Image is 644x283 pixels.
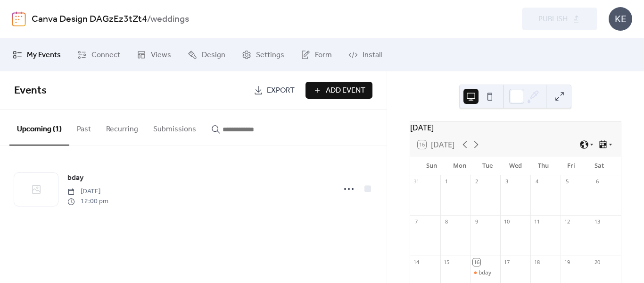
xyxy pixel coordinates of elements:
[586,156,613,175] div: Sat
[99,110,146,145] button: Recurring
[533,218,540,225] div: 11
[14,80,47,101] span: Events
[609,7,632,31] div: KE
[473,178,480,185] div: 2
[247,82,302,99] a: Export
[181,42,232,68] a: Design
[326,85,365,96] span: Add Event
[443,178,450,185] div: 1
[533,178,540,185] div: 4
[470,269,500,277] div: bday
[12,11,26,26] img: logo
[146,110,204,145] button: Submissions
[67,172,83,184] a: bday
[594,218,601,225] div: 13
[413,218,420,225] div: 7
[563,258,570,266] div: 19
[533,258,540,266] div: 18
[130,42,178,68] a: Views
[473,218,480,225] div: 9
[70,42,127,68] a: Connect
[413,178,420,185] div: 31
[503,258,510,266] div: 17
[410,122,621,133] div: [DATE]
[473,258,480,266] div: 16
[67,197,108,206] span: 12:00 pm
[147,10,150,28] b: /
[529,156,557,175] div: Thu
[294,42,339,68] a: Form
[443,258,450,266] div: 15
[32,10,147,28] a: Canva Design DAGzEz3tZt4
[341,42,389,68] a: Install
[413,258,420,266] div: 14
[305,82,372,99] button: Add Event
[443,218,450,225] div: 8
[315,50,332,61] span: Form
[557,156,585,175] div: Fri
[27,50,61,61] span: My Events
[473,156,501,175] div: Tue
[67,172,83,184] span: bday
[594,258,601,266] div: 20
[202,50,225,61] span: Design
[267,85,295,96] span: Export
[256,50,284,61] span: Settings
[479,269,491,277] div: bday
[563,218,570,225] div: 12
[151,50,171,61] span: Views
[594,178,601,185] div: 6
[9,110,69,146] button: Upcoming (1)
[150,10,189,28] b: weddings
[503,178,510,185] div: 3
[446,156,473,175] div: Mon
[418,156,446,175] div: Sun
[563,178,570,185] div: 5
[503,218,510,225] div: 10
[363,50,382,61] span: Install
[6,42,68,68] a: My Events
[91,50,120,61] span: Connect
[235,42,291,68] a: Settings
[67,187,108,197] span: [DATE]
[502,156,529,175] div: Wed
[69,110,99,145] button: Past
